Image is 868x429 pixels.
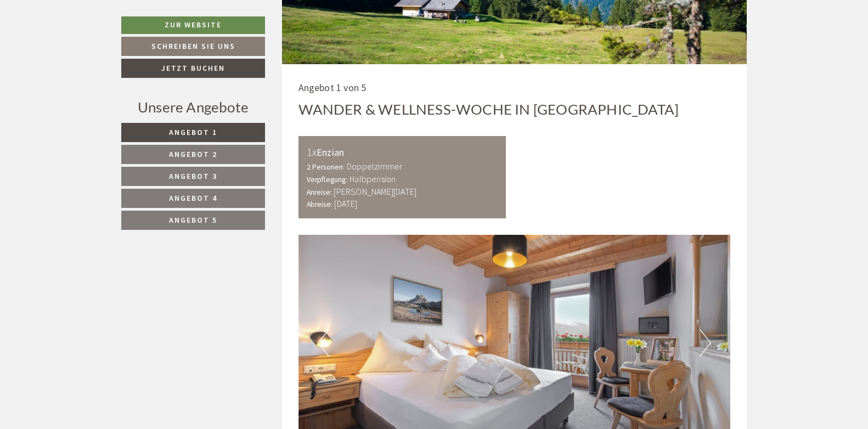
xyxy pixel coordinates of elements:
div: Montag [192,9,240,27]
span: Angebot 3 [169,171,217,181]
span: Angebot 1 [169,127,217,137]
small: Abreise: [307,200,333,209]
b: 1x [307,145,317,159]
span: Angebot 5 [169,215,217,225]
a: Zur Website [121,16,265,34]
a: Schreiben Sie uns [121,37,265,56]
small: Anreise: [307,188,332,197]
button: Previous [318,329,329,357]
button: Next [700,329,711,357]
div: Guten Tag, wie können wir Ihnen helfen? [9,30,179,64]
a: Jetzt buchen [121,59,265,78]
span: Angebot 4 [169,193,217,203]
div: Wander & Wellness-Woche in [GEOGRAPHIC_DATA] [298,99,679,120]
div: Unsere Angebote [121,97,265,117]
span: Angebot 1 von 5 [298,81,367,94]
b: Halbpension [350,173,396,184]
small: Verpflegung: [307,175,348,184]
b: [DATE] [334,198,357,209]
button: Senden [367,289,432,308]
b: [PERSON_NAME][DATE] [334,186,416,197]
small: 2 Personen: [307,162,345,172]
div: [GEOGRAPHIC_DATA] [17,32,174,41]
div: Enzian [307,144,498,160]
b: Doppelzimmer [347,161,402,172]
span: Angebot 2 [169,149,217,159]
small: 19:12 [17,54,174,61]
